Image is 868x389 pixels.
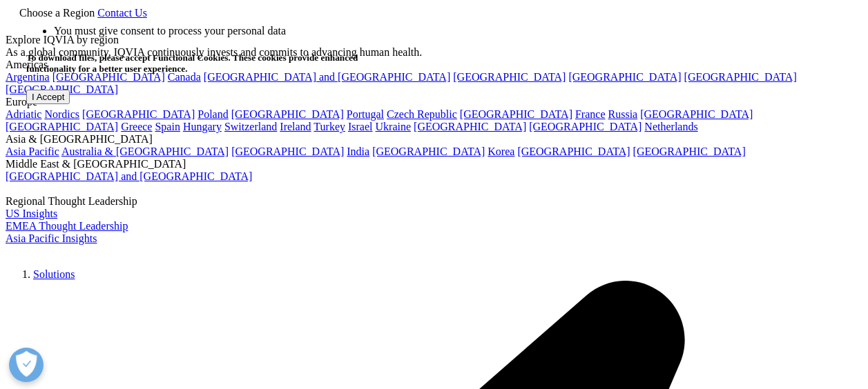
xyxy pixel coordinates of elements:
span: Choose a Region [19,7,95,19]
a: Greece [121,121,152,132]
a: Asia Pacific [6,146,59,157]
a: Poland [197,108,228,120]
a: [GEOGRAPHIC_DATA] [517,146,630,157]
a: Solutions [33,268,75,280]
a: [GEOGRAPHIC_DATA] [453,71,566,83]
a: Asia Pacific Insights [6,232,97,244]
li: You must give consent to process your personal data [54,25,361,37]
a: Korea [488,146,514,157]
a: Contact Us [97,7,147,19]
div: Europe [6,96,862,108]
a: [GEOGRAPHIC_DATA] [372,146,485,157]
a: Switzerland [224,121,277,132]
button: Open Preferences [9,348,44,382]
a: [GEOGRAPHIC_DATA] [460,108,572,120]
a: Czech Republic [387,108,457,120]
a: [GEOGRAPHIC_DATA] [6,83,118,95]
a: India [347,146,369,157]
div: Americas [6,59,862,71]
a: Ireland [280,121,311,132]
div: Regional Thought Leadership [6,195,862,208]
a: EMEA Thought Leadership [6,220,128,232]
a: Russia [608,108,638,120]
a: [GEOGRAPHIC_DATA] [568,71,681,83]
a: Portugal [347,108,384,120]
div: As a global community, IQVIA continuously invests and commits to advancing human health. [6,46,862,59]
div: Asia & [GEOGRAPHIC_DATA] [6,133,862,146]
a: US Insights [6,208,57,219]
a: Hungary [183,121,222,132]
div: Explore IQVIA by region [6,34,862,46]
a: Argentina [6,71,50,83]
a: [GEOGRAPHIC_DATA] [529,121,642,132]
a: Adriatic [6,108,41,120]
input: I Accept [26,90,70,104]
a: France [575,108,606,120]
a: [GEOGRAPHIC_DATA] [633,146,746,157]
h5: To download files, please accept Functional Cookies. These cookies provide enhanced functionality... [26,52,361,74]
a: [GEOGRAPHIC_DATA] and [GEOGRAPHIC_DATA] [6,170,252,182]
a: Spain [155,121,180,132]
a: [GEOGRAPHIC_DATA] [231,108,344,120]
a: [GEOGRAPHIC_DATA] [82,108,195,120]
a: Nordics [44,108,79,120]
a: Netherlands [644,121,697,132]
div: Middle East & [GEOGRAPHIC_DATA] [6,158,862,170]
a: Ukraine [376,121,412,132]
a: [GEOGRAPHIC_DATA] [640,108,753,120]
a: [GEOGRAPHIC_DATA] [684,71,797,83]
a: [GEOGRAPHIC_DATA] [6,121,118,132]
a: [GEOGRAPHIC_DATA] [414,121,526,132]
a: [GEOGRAPHIC_DATA] [231,146,344,157]
a: Turkey [314,121,345,132]
a: Israel [348,121,373,132]
a: Australia & [GEOGRAPHIC_DATA] [61,146,229,157]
